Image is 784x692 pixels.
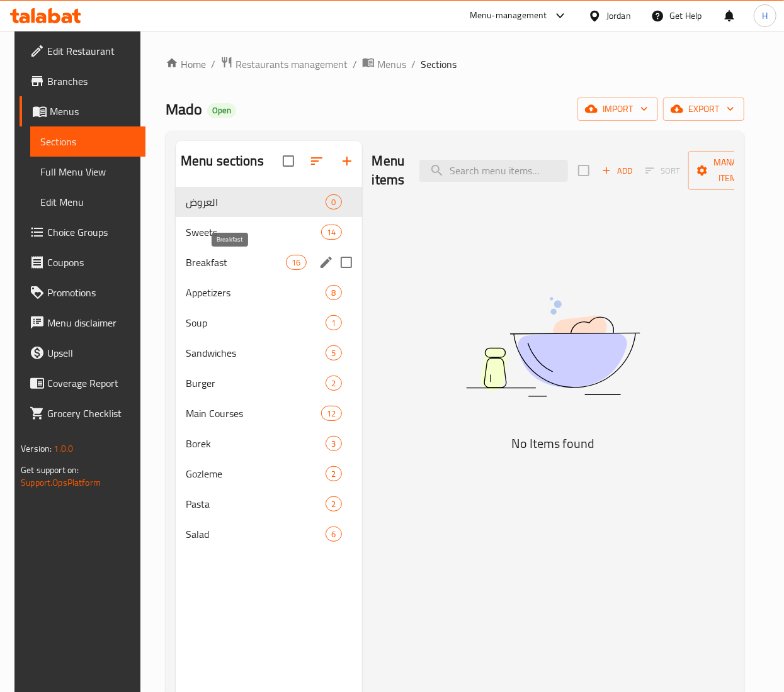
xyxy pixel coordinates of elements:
[673,101,734,117] span: export
[326,468,341,480] span: 2
[176,182,362,554] nav: Menu sections
[20,66,145,96] a: Branches
[186,376,326,391] span: Burger
[181,152,264,170] h2: Menu sections
[326,285,341,300] div: items
[421,57,457,72] span: Sections
[236,57,348,72] span: Restaurants management
[326,196,341,208] span: 0
[186,315,326,330] span: Soup
[220,56,348,72] a: Restaurants management
[326,528,341,540] span: 6
[186,194,326,209] span: العروض
[21,474,101,491] a: Support.OpsPlatform
[698,155,763,186] span: Manage items
[322,408,341,420] span: 12
[20,36,145,66] a: Edit Restaurant
[176,277,362,308] div: Appetizers8
[186,225,321,240] span: Sweets
[176,217,362,247] div: Sweets14
[47,74,135,89] span: Branches
[326,496,341,511] div: items
[395,433,710,454] h5: No Items found
[332,146,362,176] button: Add section
[326,376,341,391] div: items
[176,308,362,338] div: Soup1
[326,436,341,451] div: items
[326,466,341,481] div: items
[688,151,773,190] button: Manage items
[166,57,206,72] a: Home
[47,285,135,300] span: Promotions
[20,398,145,428] a: Grocery Checklist
[326,315,341,330] div: items
[321,406,341,421] div: items
[287,257,305,269] span: 16
[186,466,326,481] span: Gozleme
[322,226,341,238] span: 14
[20,368,145,398] a: Coverage Report
[176,428,362,459] div: Borek3
[47,345,135,360] span: Upsell
[186,527,326,542] span: Salad
[470,8,547,23] div: Menu-management
[30,157,145,187] a: Full Menu View
[47,43,135,59] span: Edit Restaurant
[411,57,416,72] li: /
[302,146,332,176] span: Sort sections
[21,440,52,457] span: Version:
[30,187,145,217] a: Edit Menu
[207,103,236,118] div: Open
[47,376,135,391] span: Coverage Report
[321,225,341,240] div: items
[663,98,744,121] button: export
[326,498,341,510] span: 2
[20,338,145,368] a: Upsell
[326,287,341,299] span: 8
[377,57,406,72] span: Menus
[186,285,326,300] span: Appetizers
[176,247,362,277] div: Breakfast16edit
[176,368,362,398] div: Burger2
[47,255,135,270] span: Coupons
[176,489,362,519] div: Pasta2
[762,9,768,23] span: H
[588,101,648,117] span: import
[577,98,658,121] button: import
[637,161,688,181] span: Select section first
[211,57,215,72] li: /
[176,338,362,368] div: Sandwiches5
[186,406,321,421] span: Main Courses
[186,496,326,511] div: Pasta
[326,438,341,450] span: 3
[186,345,326,360] span: Sandwiches
[597,161,637,181] button: Add
[186,436,326,451] div: Borek
[21,462,79,478] span: Get support on:
[326,345,341,360] div: items
[54,440,73,457] span: 1.0.0
[207,105,236,116] span: Open
[326,317,341,329] span: 1
[419,160,568,182] input: search
[40,194,135,209] span: Edit Menu
[20,217,145,247] a: Choice Groups
[40,134,135,149] span: Sections
[606,9,631,23] div: Jordan
[600,164,634,178] span: Add
[40,164,135,179] span: Full Menu View
[317,253,336,272] button: edit
[176,398,362,428] div: Main Courses12
[326,347,341,359] span: 5
[50,104,135,119] span: Menus
[176,519,362,549] div: Salad6
[326,527,341,542] div: items
[166,56,744,72] nav: breadcrumb
[275,148,302,174] span: Select all sections
[362,56,406,72] a: Menus
[395,264,710,430] img: dish.svg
